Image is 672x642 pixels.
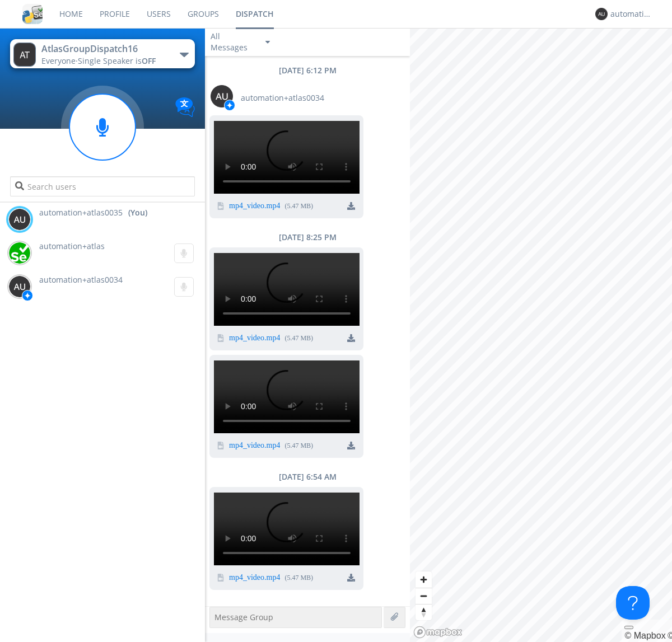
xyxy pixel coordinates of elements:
[217,574,225,582] img: video icon
[39,207,123,218] span: automation+atlas0035
[284,573,313,583] div: ( 5.47 MB )
[284,441,313,451] div: ( 5.47 MB )
[22,4,43,24] img: cddb5a64eb264b2086981ab96f4c1ba7
[284,334,313,343] div: ( 5.47 MB )
[175,97,195,117] img: Translation enabled
[347,442,355,449] img: download media button
[41,43,167,55] div: AtlasGroupDispatch16
[229,202,280,211] a: mp4_video.mp4
[229,334,280,343] a: mp4_video.mp4
[241,92,324,104] span: automation+atlas0034
[265,41,270,44] img: caret-down-sm.svg
[211,85,233,107] img: 373638.png
[211,31,255,53] div: All Messages
[39,274,123,285] span: automation+atlas0034
[416,571,432,588] button: Zoom in
[229,442,280,451] a: mp4_video.mp4
[413,626,463,639] a: Mapbox logo
[616,586,650,620] iframe: Toggle Customer Support
[78,55,156,66] span: Single Speaker is
[284,201,313,211] div: ( 5.47 MB )
[10,39,194,68] button: AtlasGroupDispatch16Everyone·Single Speaker isOFF
[347,574,355,582] img: download media button
[8,208,31,231] img: 373638.png
[205,471,410,482] div: [DATE] 6:54 AM
[10,176,194,196] input: Search users
[217,442,225,449] img: video icon
[41,55,167,67] div: Everyone ·
[205,65,410,76] div: [DATE] 6:12 PM
[347,334,355,342] img: download media button
[347,202,355,210] img: download media button
[217,202,225,210] img: video icon
[610,8,652,20] div: automation+atlas0035
[416,588,432,604] button: Zoom out
[624,631,665,640] a: Mapbox
[217,334,225,342] img: video icon
[13,43,36,67] img: 373638.png
[416,604,432,620] button: Reset bearing to north
[229,574,280,583] a: mp4_video.mp4
[128,207,147,218] div: (You)
[416,604,432,620] span: Reset bearing to north
[8,275,31,298] img: 373638.png
[595,8,608,20] img: 373638.png
[624,626,633,629] button: Toggle attribution
[39,241,105,251] span: automation+atlas
[8,242,31,264] img: d2d01cd9b4174d08988066c6d424eccd
[205,232,410,243] div: [DATE] 8:25 PM
[142,55,156,66] span: OFF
